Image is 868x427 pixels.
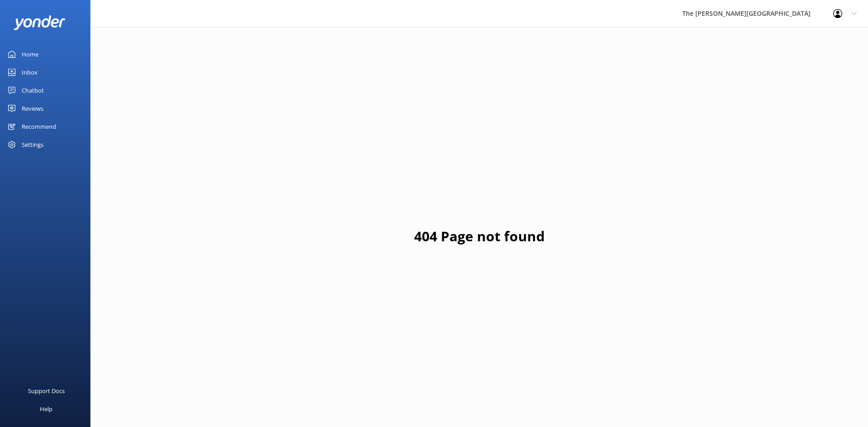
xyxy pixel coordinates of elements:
img: yonder-white-logo.png [14,15,66,30]
div: Home [22,45,38,63]
div: Chatbot [22,81,44,99]
div: Inbox [22,63,38,81]
div: Settings [22,136,43,154]
div: Recommend [22,117,56,136]
h1: 404 Page not found [414,225,545,247]
div: Support Docs [28,382,65,400]
div: Help [40,400,52,418]
div: Reviews [22,99,43,117]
